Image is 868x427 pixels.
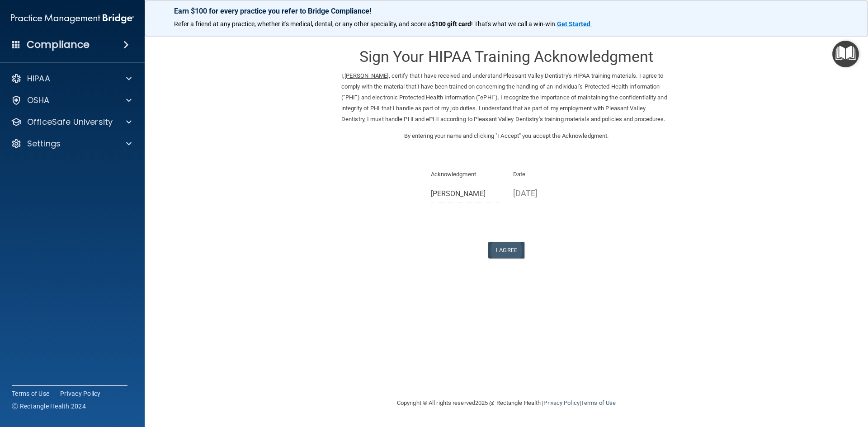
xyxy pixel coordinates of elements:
[431,169,500,180] p: Acknowledgment
[341,70,671,125] p: I, , certify that I have received and understand Pleasant Valley Dentistry's HIPAA training mater...
[174,20,431,28] span: Refer a friend at any practice, whether it's medical, dental, or any other speciality, and score a
[60,389,101,398] a: Privacy Policy
[431,186,500,202] input: Full Name
[513,169,582,180] p: Date
[27,38,90,51] h4: Compliance
[11,138,132,149] a: Settings
[11,73,132,84] a: HIPAA
[557,20,592,28] a: Get Started
[341,131,671,141] p: By entering your name and clicking "I Accept" you accept the Acknowledgment.
[471,20,557,28] span: ! That's what we call a win-win.
[12,389,49,398] a: Terms of Use
[581,399,616,406] a: Terms of Use
[344,72,388,79] ins: [PERSON_NAME]
[27,73,50,84] p: HIPAA
[543,399,579,406] a: Privacy Policy
[431,20,471,28] strong: $100 gift card
[513,186,582,201] p: [DATE]
[12,402,86,411] span: Ⓒ Rectangle Health 2024
[557,20,590,28] strong: Get Started
[11,9,134,28] img: PMB logo
[341,48,671,65] h3: Sign Your HIPAA Training Acknowledgment
[174,7,839,15] p: Earn $100 for every practice you refer to Bridge Compliance!
[341,389,671,418] div: Copyright © All rights reserved 2025 @ Rectangle Health | |
[27,117,113,127] p: OfficeSafe University
[832,41,859,67] button: Open Resource Center
[27,138,61,149] p: Settings
[11,117,132,127] a: OfficeSafe University
[11,95,132,106] a: OSHA
[27,95,50,106] p: OSHA
[488,242,524,258] button: I Agree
